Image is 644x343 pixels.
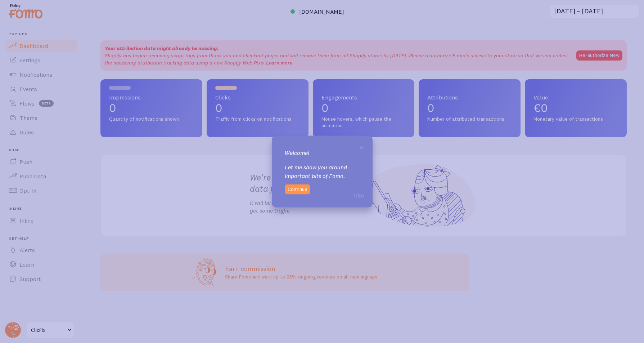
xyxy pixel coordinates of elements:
span: 1/26 [353,191,364,199]
div: Let me show you around important bits of Fomo. [285,149,360,180]
button: Continue [285,184,310,194]
span: × [359,142,364,152]
button: Close Tour [359,144,364,150]
p: Welcome! [285,149,360,157]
